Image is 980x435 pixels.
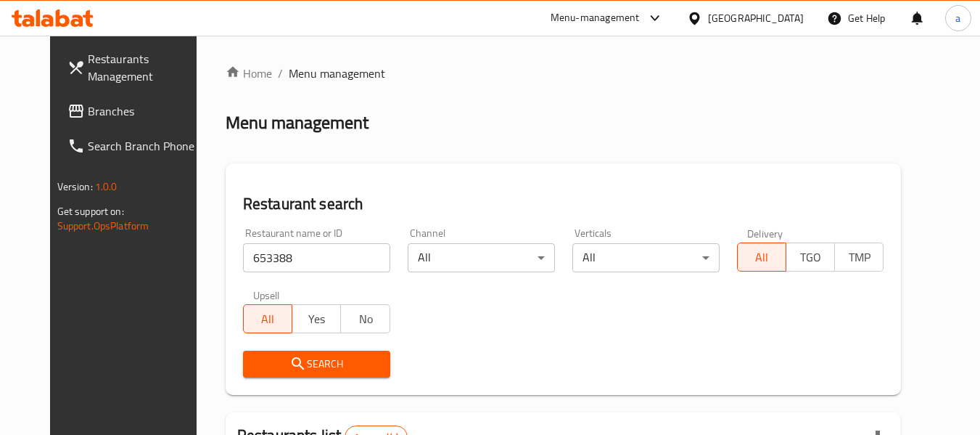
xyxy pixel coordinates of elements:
span: TGO [792,247,829,268]
div: All [572,243,720,272]
button: TGO [786,243,835,272]
span: Get support on: [57,202,124,221]
a: Support.OpsPlatform [57,216,149,235]
span: TMP [841,247,878,268]
button: TMP [834,243,884,272]
h2: Restaurant search [243,193,884,215]
button: Search [243,351,390,378]
span: All [744,247,781,268]
span: 1.0.0 [95,177,118,196]
button: Yes [292,304,341,333]
span: Search Branch Phone [88,137,202,155]
span: Yes [298,309,335,330]
nav: breadcrumb [226,65,902,82]
button: No [340,304,390,333]
span: Search [255,355,379,373]
a: Home [226,65,272,82]
span: Branches [88,102,202,120]
span: a [955,10,960,26]
a: Restaurants Management [56,41,214,94]
button: All [737,243,786,272]
button: All [243,304,292,333]
span: Version: [57,177,93,196]
span: Restaurants Management [88,50,202,85]
input: Search for restaurant name or ID.. [243,243,390,272]
h2: Menu management [226,111,368,134]
div: All [408,243,555,272]
span: Menu management [289,65,385,82]
span: No [347,309,384,330]
a: Search Branch Phone [56,129,214,163]
a: Branches [56,94,214,129]
label: Upsell [253,290,280,300]
span: All [250,309,287,330]
div: Menu-management [551,9,640,27]
li: / [278,65,283,82]
div: [GEOGRAPHIC_DATA] [708,10,804,26]
label: Delivery [747,228,783,238]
